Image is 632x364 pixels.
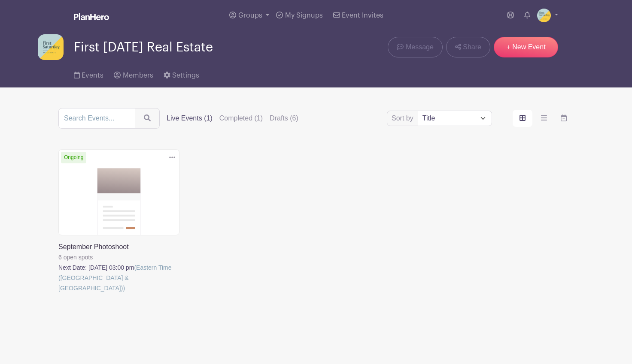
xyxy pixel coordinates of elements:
span: Message [406,42,434,52]
img: FS_Social_icon.jpg [38,34,64,60]
img: Untitled%20design%20copy.jpg [537,9,551,22]
label: Drafts (6) [270,113,298,123]
a: Members [114,60,153,87]
a: Share [446,37,490,57]
span: Groups [238,12,262,19]
div: filters [167,113,305,123]
input: Search Events... [58,108,135,129]
div: order and view [513,110,574,127]
label: Completed (1) [219,113,263,123]
a: Settings [164,60,199,87]
a: Message [388,37,442,57]
span: Events [82,72,103,79]
span: Members [123,72,153,79]
span: My Signups [285,12,323,19]
span: Event Invites [342,12,383,19]
span: First [DATE] Real Estate [74,40,213,54]
a: Events [74,60,103,87]
a: + New Event [494,37,558,57]
span: Share [463,42,481,52]
img: logo_white-6c42ec7e38ccf1d336a20a19083b03d10ae64f83f12c07503d8b9e83406b4c7d.svg [74,13,109,20]
label: Live Events (1) [167,113,213,123]
span: Settings [172,72,199,79]
label: Sort by [392,113,416,123]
